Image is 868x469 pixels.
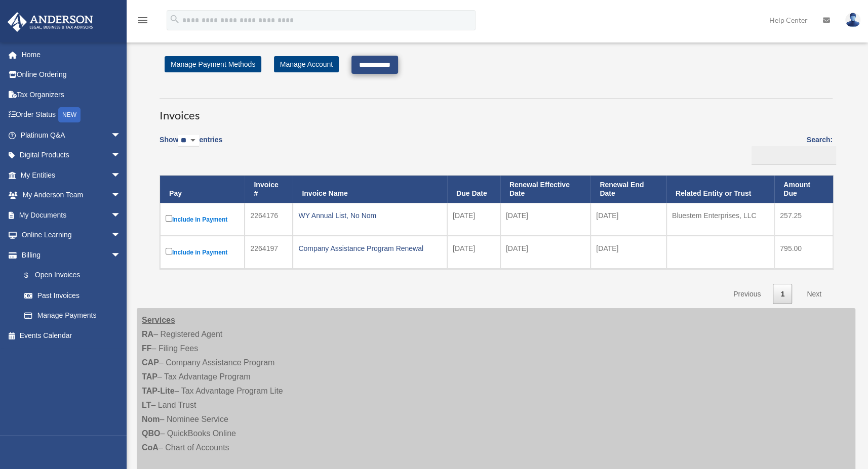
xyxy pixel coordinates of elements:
span: $ [30,269,35,282]
i: menu [137,14,149,26]
strong: QBO [142,429,160,438]
input: Include in Payment [166,215,172,222]
a: Billingarrow_drop_down [7,245,131,265]
strong: Services [142,316,175,324]
i: search [169,14,180,25]
a: Online Learningarrow_drop_down [7,225,136,245]
td: [DATE] [447,203,500,236]
th: Related Entity or Trust: activate to sort column ascending [666,176,774,203]
label: Include in Payment [166,246,239,259]
th: Renewal Effective Date: activate to sort column ascending [500,176,590,203]
a: My Entitiesarrow_drop_down [7,165,136,185]
th: Due Date: activate to sort column ascending [447,176,500,203]
select: Showentries [178,135,199,147]
span: arrow_drop_down [111,245,131,266]
th: Invoice Name: activate to sort column ascending [293,176,447,203]
a: Past Invoices [14,285,131,306]
input: Include in Payment [166,248,172,254]
td: 795.00 [774,236,833,269]
a: Tax Organizers [7,84,136,105]
strong: CoA [142,443,159,452]
th: Renewal End Date: activate to sort column ascending [590,176,666,203]
span: arrow_drop_down [111,205,131,226]
label: Search: [748,134,833,165]
h3: Invoices [160,98,833,123]
td: [DATE] [500,203,590,236]
label: Show entries [160,134,222,157]
strong: CAP [142,358,159,367]
a: Online Ordering [7,65,136,85]
a: Home [7,45,136,65]
img: User Pic [845,13,860,27]
div: Company Assistance Program Renewal [298,241,442,255]
td: [DATE] [500,236,590,269]
th: Invoice #: activate to sort column ascending [245,176,293,203]
strong: LT [142,401,151,409]
span: arrow_drop_down [111,165,131,186]
a: Previous [726,284,768,305]
a: Events Calendar [7,325,136,346]
a: $Open Invoices [14,265,126,286]
strong: FF [142,344,152,353]
span: arrow_drop_down [111,225,131,246]
div: WY Annual List, No Nom [298,208,442,223]
a: Manage Account [274,56,339,72]
a: 1 [773,284,792,305]
a: Next [799,284,829,305]
a: Manage Payments [14,306,131,326]
span: arrow_drop_down [111,125,131,146]
strong: TAP-Lite [142,387,175,395]
td: 2264176 [245,203,293,236]
a: Order StatusNEW [7,105,136,125]
div: NEW [58,107,81,122]
a: My Anderson Teamarrow_drop_down [7,185,136,205]
img: Anderson Advisors Platinum Portal [5,12,96,32]
a: My Documentsarrow_drop_down [7,205,136,225]
td: 2264197 [245,236,293,269]
a: Digital Productsarrow_drop_down [7,145,136,165]
td: [DATE] [590,236,666,269]
td: [DATE] [590,203,666,236]
th: Amount Due: activate to sort column ascending [774,176,833,203]
th: Pay: activate to sort column descending [160,176,245,203]
td: Bluestem Enterprises, LLC [666,203,774,236]
strong: TAP [142,372,157,381]
input: Search: [752,146,836,165]
td: [DATE] [447,236,500,269]
a: Manage Payment Methods [165,56,261,72]
a: menu [137,18,149,26]
label: Include in Payment [166,213,239,226]
strong: RA [142,330,153,338]
a: Platinum Q&Aarrow_drop_down [7,125,136,145]
strong: Nom [142,415,160,423]
span: arrow_drop_down [111,145,131,166]
span: arrow_drop_down [111,185,131,206]
td: 257.25 [774,203,833,236]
